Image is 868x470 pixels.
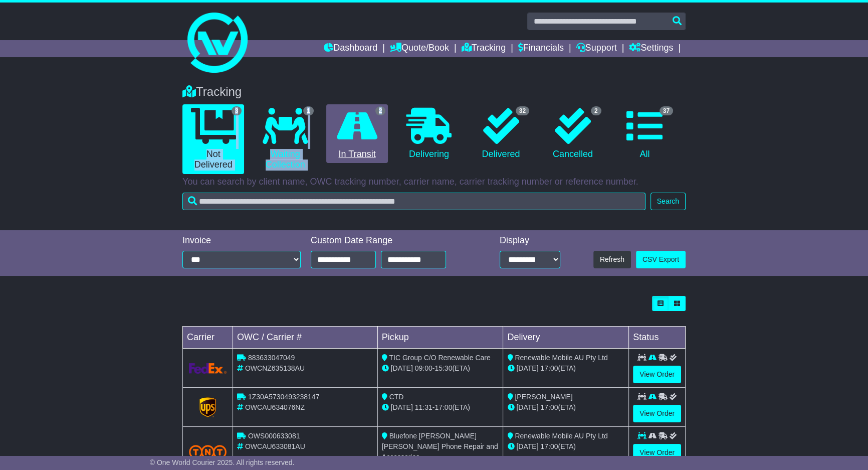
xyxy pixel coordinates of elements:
div: - (ETA) [382,363,499,374]
span: [DATE] [516,403,538,411]
span: [PERSON_NAME] [515,393,572,401]
span: OWCAU634076NZ [245,403,305,411]
a: 1 Waiting Collection [254,104,316,174]
div: (ETA) [507,363,624,374]
span: 17:00 [540,442,558,450]
td: Carrier [183,327,233,349]
span: 883633047049 [248,354,295,362]
p: You can search by client name, OWC tracking number, carrier name, carrier tracking number or refe... [182,177,686,188]
span: 1Z30A5730493238147 [248,393,319,401]
div: Invoice [182,235,301,246]
span: 32 [516,106,529,115]
a: 37 All [614,104,676,164]
div: Display [500,235,560,246]
a: Support [576,40,617,57]
a: Financials [518,40,564,57]
span: 2 [375,106,386,115]
span: 17:00 [435,403,452,411]
div: (ETA) [507,402,624,413]
span: 11:31 [415,403,432,411]
span: OWS000633081 [248,432,300,440]
a: 2 In Transit [326,104,388,164]
td: OWC / Carrier # [233,327,378,349]
img: GetCarrierServiceLogo [199,397,216,417]
a: Delivering [398,104,460,164]
span: [DATE] [391,364,413,372]
span: Renewable Mobile AU Pty Ltd [515,354,607,362]
button: Search [650,193,686,210]
a: 3 Not Delivered [182,104,244,174]
a: Settings [629,40,673,57]
a: View Order [633,405,681,422]
span: OWCNZ635138AU [245,364,305,372]
a: Tracking [462,40,506,57]
span: OWCAU633081AU [245,442,305,450]
span: 1 [303,106,314,115]
span: Renewable Mobile AU Pty Ltd [515,432,607,440]
span: [DATE] [516,364,538,372]
span: [DATE] [516,442,538,450]
td: Status [629,327,686,349]
a: View Order [633,444,681,461]
div: - (ETA) [382,402,499,413]
a: Dashboard [324,40,377,57]
td: Delivery [503,327,629,349]
span: 15:30 [435,364,452,372]
span: CTD [389,393,404,401]
a: 32 Delivered [470,104,532,164]
img: TNT_Domestic.png [189,445,227,458]
a: Quote/Book [390,40,449,57]
span: 37 [660,106,673,115]
span: 09:00 [415,364,432,372]
span: © One World Courier 2025. All rights reserved. [150,458,295,466]
div: Custom Date Range [311,235,472,246]
a: View Order [633,366,681,383]
img: GetCarrierServiceLogo [189,363,227,374]
span: TIC Group C/O Renewable Care [389,354,490,362]
a: CSV Export [636,251,686,268]
span: 17:00 [540,403,558,411]
button: Refresh [593,251,631,268]
span: Bluefone [PERSON_NAME] [PERSON_NAME] Phone Repair and Accessories [382,432,498,461]
span: 17:00 [540,364,558,372]
span: 2 [591,106,601,115]
span: [DATE] [391,403,413,411]
div: (ETA) [507,441,624,452]
div: Tracking [177,85,691,99]
span: 3 [232,106,242,115]
td: Pickup [377,327,503,349]
a: 2 Cancelled [542,104,603,164]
